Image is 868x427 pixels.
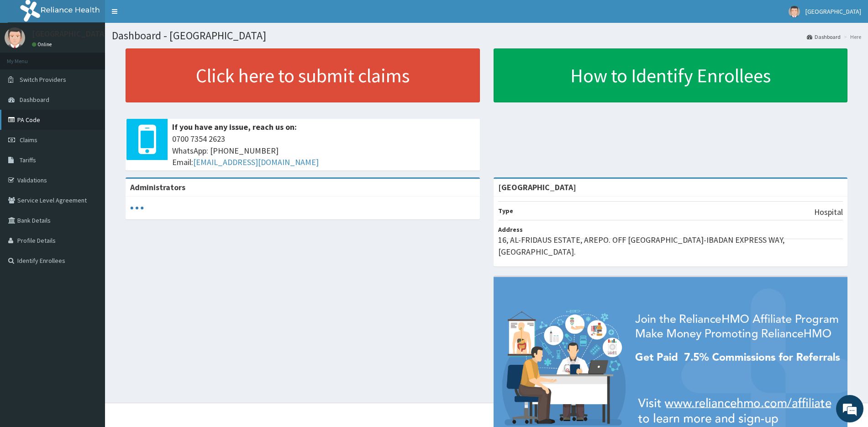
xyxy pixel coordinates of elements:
[20,75,66,84] span: Switch Providers
[172,133,475,168] span: 0700 7354 2623 WhatsApp: [PHONE_NUMBER] Email:
[805,7,861,16] span: [GEOGRAPHIC_DATA]
[498,234,843,257] p: 16, AL-FRIDAUS ESTATE, AREPO. OFF [GEOGRAPHIC_DATA]-IBADAN EXPRESS WAY, [GEOGRAPHIC_DATA].
[112,30,861,42] h1: Dashboard - [GEOGRAPHIC_DATA]
[807,33,841,41] a: Dashboard
[5,27,25,48] img: User Image
[172,122,297,132] b: If you have any issue, reach us on:
[842,33,861,41] li: Here
[20,156,36,164] span: Tariffs
[20,136,37,144] span: Claims
[814,206,843,218] p: Hospital
[32,41,54,48] a: Online
[193,157,319,167] a: [EMAIL_ADDRESS][DOMAIN_NAME]
[130,182,185,192] b: Administrators
[498,225,523,234] b: Address
[20,96,49,104] span: Dashboard
[494,48,848,102] a: How to Identify Enrollees
[32,30,107,38] p: [GEOGRAPHIC_DATA]
[130,201,144,215] svg: audio-loading
[126,48,480,102] a: Click here to submit claims
[789,6,800,17] img: User Image
[498,182,576,192] strong: [GEOGRAPHIC_DATA]
[498,207,513,215] b: Type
